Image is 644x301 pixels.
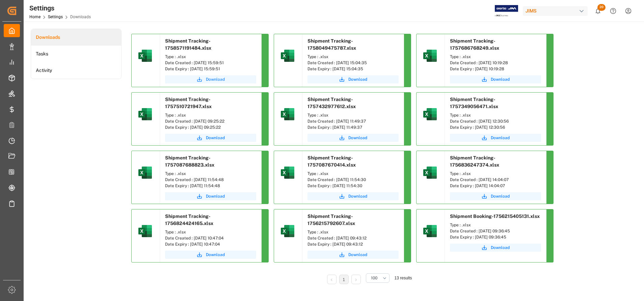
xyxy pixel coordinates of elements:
div: Date Expiry : [DATE] 11:54:48 [165,183,256,189]
button: Download [450,192,541,200]
img: microsoft-excel-2019--v1.png [137,106,153,122]
div: Type : .xlsx [307,171,399,177]
li: Previous Page [327,275,337,284]
div: Type : .xlsx [450,54,541,60]
div: Date Expiry : [DATE] 10:47:04 [165,241,256,247]
span: Shipment Booking-1756215405131.xlsx [450,214,540,219]
span: 13 results [395,276,412,280]
div: Date Created : [DATE] 11:54:48 [165,177,256,183]
div: Type : .xlsx [307,112,399,118]
span: Download [206,252,225,258]
button: JIMS [523,4,590,17]
span: Shipment Tracking-1758049475787.xlsx [307,38,356,51]
button: Download [307,192,399,200]
span: Shipment Tracking-1756215792607.xlsx [307,214,355,226]
div: Date Created : [DATE] 11:54:30 [307,177,399,183]
div: Type : .xlsx [450,171,541,177]
div: Date Created : [DATE] 10:19:28 [450,60,541,66]
a: Tasks [31,46,121,62]
img: microsoft-excel-2019--v1.png [279,165,296,181]
div: Date Expiry : [DATE] 09:43:12 [307,241,399,247]
span: 20 [597,4,606,11]
div: Date Expiry : [DATE] 10:19:28 [450,66,541,72]
button: Download [307,75,399,83]
a: Settings [48,15,63,19]
div: Type : .xlsx [165,54,256,60]
span: Download [491,76,510,82]
div: Date Expiry : [DATE] 09:25:22 [165,124,256,130]
span: Shipment Tracking-1757510721947.xlsx [165,97,212,109]
div: Date Created : [DATE] 15:04:35 [307,60,399,66]
div: Date Expiry : [DATE] 14:04:07 [450,183,541,189]
img: microsoft-excel-2019--v1.png [422,48,438,64]
button: Download [450,134,541,142]
button: Download [165,192,256,200]
div: Date Created : [DATE] 09:43:12 [307,235,399,241]
div: Date Created : [DATE] 11:49:37 [307,118,399,124]
div: Date Expiry : [DATE] 09:36:45 [450,234,541,240]
div: Type : .xlsx [450,112,541,118]
div: Date Created : [DATE] 14:04:07 [450,177,541,183]
span: Download [206,76,225,82]
span: Shipment Tracking-1757087670414.xlsx [307,155,356,168]
button: Download [307,251,399,259]
li: 1 [339,275,349,284]
div: Type : .xlsx [307,229,399,235]
div: Date Expiry : [DATE] 12:30:56 [450,124,541,130]
span: Shipment Tracking-1756836247374.xlsx [450,155,499,168]
button: Download [450,244,541,252]
div: Settings [29,3,91,13]
span: Download [348,76,367,82]
span: Shipment Tracking-1757349056471.xlsx [450,97,498,109]
div: Date Expiry : [DATE] 11:49:37 [307,124,399,130]
span: Download [348,193,367,199]
span: Download [348,252,367,258]
span: Shipment Tracking-1757087688823.xlsx [165,155,214,168]
span: Shipment Tracking-1757686768249.xlsx [450,38,499,51]
li: Activity [31,62,121,79]
button: Download [165,251,256,259]
a: Home [29,15,41,19]
button: Download [307,134,399,142]
span: Shipment Tracking-1756824424165.xlsx [165,214,213,226]
img: microsoft-excel-2019--v1.png [279,48,296,64]
span: Download [491,135,510,141]
img: microsoft-excel-2019--v1.png [422,106,438,122]
button: Download [450,75,541,83]
div: Date Created : [DATE] 15:59:51 [165,60,256,66]
div: Type : .xlsx [165,171,256,177]
img: microsoft-excel-2019--v1.png [279,223,296,239]
div: Type : .xlsx [165,112,256,118]
button: Download [165,75,256,83]
button: Download [165,134,256,142]
span: Download [491,193,510,199]
img: Exertis%20JAM%20-%20Email%20Logo.jpg_1722504956.jpg [495,5,518,17]
span: Download [491,245,510,251]
div: Type : .xlsx [165,229,256,235]
img: microsoft-excel-2019--v1.png [137,165,153,181]
button: Help Center [606,3,621,19]
img: microsoft-excel-2019--v1.png [137,223,153,239]
div: Date Expiry : [DATE] 15:59:51 [165,66,256,72]
a: 1 [343,277,345,282]
span: Download [206,135,225,141]
a: Downloads [31,29,121,46]
img: microsoft-excel-2019--v1.png [422,165,438,181]
span: Download [206,193,225,199]
img: microsoft-excel-2019--v1.png [422,223,438,239]
span: Shipment Tracking-1758571191484.xlsx [165,38,211,51]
